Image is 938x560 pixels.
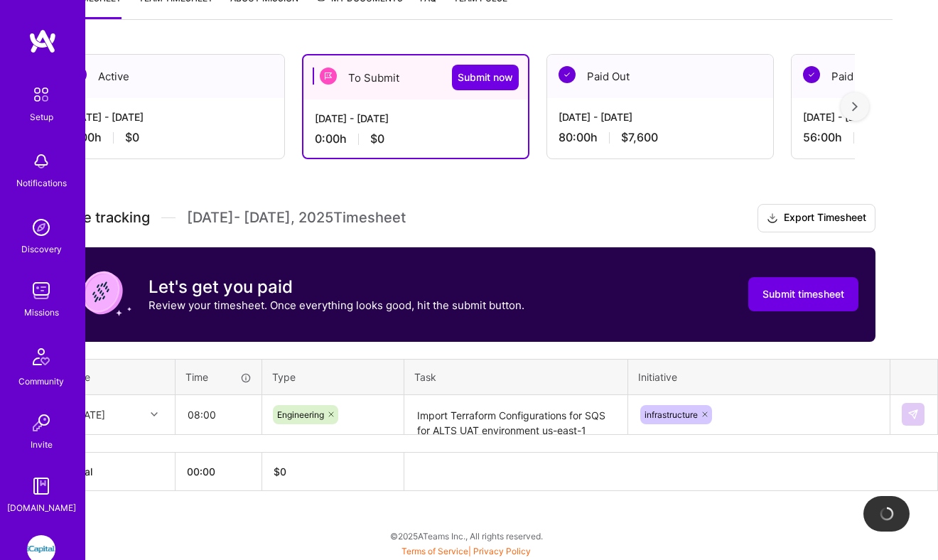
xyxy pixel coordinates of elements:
p: Review your timesheet. Once everything looks good, hit the submit button. [149,298,524,313]
span: Engineering [277,409,324,420]
div: 0:00 h [70,130,273,145]
button: Export Timesheet [758,204,875,232]
div: Initiative [638,370,880,384]
span: Submit now [458,70,513,85]
img: teamwork [27,276,55,305]
div: null [902,403,926,426]
img: setup [26,80,56,109]
div: Discovery [21,242,62,257]
span: | [401,546,531,556]
th: 00:00 [176,452,262,490]
button: Submit timesheet [748,277,858,311]
span: [DATE] - [DATE] , 2025 Timesheet [187,209,406,227]
img: To Submit [320,68,337,85]
input: HH:MM [176,396,261,434]
div: To Submit [303,55,528,99]
div: [DOMAIN_NAME] [7,500,76,515]
img: logo [28,28,57,54]
span: $7,600 [621,130,658,145]
i: icon Download [767,211,778,226]
img: loading [877,504,896,523]
div: [DATE] - [DATE] [70,109,273,124]
span: infrastructure [645,409,698,420]
th: Type [262,359,404,394]
div: Community [18,374,64,389]
img: bell [27,147,55,176]
a: Privacy Policy [473,546,531,556]
th: Task [404,359,628,394]
img: Invite [27,409,55,437]
span: Submit timesheet [762,287,844,301]
span: Time tracking [58,209,150,227]
div: [DATE] - [DATE] [559,109,762,124]
img: guide book [27,472,55,500]
textarea: Import Terraform Configurations for SQS for ALTS UAT environment us-east-1 [406,397,626,434]
div: [DATE] - [DATE] [315,111,517,126]
button: Submit now [452,65,519,90]
div: Missions [24,305,59,320]
img: Community [24,340,58,374]
span: $ 0 [274,465,286,478]
i: icon Chevron [151,411,158,418]
div: Setup [30,109,53,124]
div: Active [58,55,284,98]
img: coin [75,264,131,321]
img: Paid Out [803,66,820,83]
span: $0 [125,130,139,145]
div: © 2025 ATeams Inc., All rights reserved. [40,518,893,554]
img: discovery [27,213,55,242]
th: Total [58,452,176,490]
div: Notifications [16,176,67,190]
div: Invite [31,437,53,452]
img: Submit [907,409,919,420]
img: Paid Out [559,66,576,83]
div: Time [185,370,252,384]
div: Paid Out [547,55,773,98]
th: Date [58,359,176,394]
div: [DATE] [73,407,105,422]
div: 80:00 h [559,130,762,145]
img: right [852,102,858,112]
div: 0:00 h [315,131,517,146]
a: Terms of Service [401,546,468,556]
span: $0 [370,131,384,146]
h3: Let's get you paid [149,276,524,298]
